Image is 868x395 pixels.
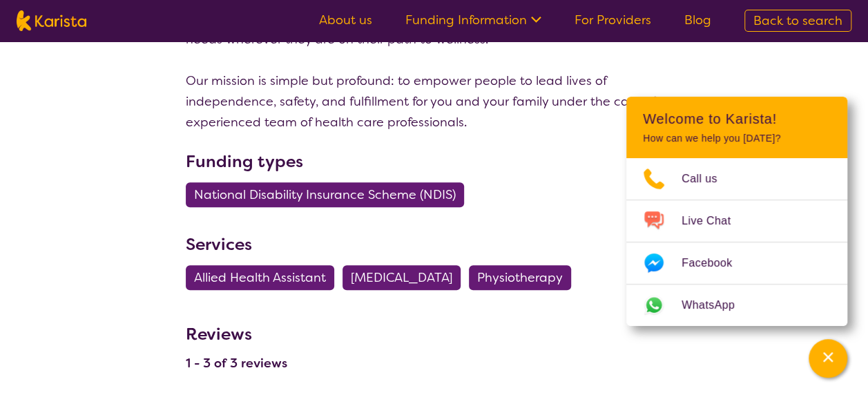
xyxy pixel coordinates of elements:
div: Channel Menu [626,97,847,326]
h4: 1 - 3 of 3 reviews [186,355,287,372]
a: Physiotherapy [469,269,579,286]
span: WhatsApp [682,295,751,316]
span: Allied Health Assistant [194,265,326,290]
a: National Disability Insurance Scheme (NDIS) [186,186,472,203]
h3: Services [186,232,683,257]
span: [MEDICAL_DATA] [351,265,452,290]
a: About us [319,12,372,28]
span: Back to search [753,12,842,29]
span: Facebook [682,253,749,273]
button: Channel Menu [809,339,847,378]
span: Live Chat [682,211,747,231]
a: For Providers [575,12,651,28]
a: Funding Information [405,12,541,28]
p: How can we help you [DATE]? [643,133,831,144]
a: [MEDICAL_DATA] [343,269,469,286]
h3: Reviews [186,315,287,347]
a: Blog [684,12,711,28]
span: National Disability Insurance Scheme (NDIS) [194,182,456,207]
a: Web link opens in a new tab. [626,285,847,326]
span: Physiotherapy [477,265,563,290]
ul: Choose channel [626,158,847,326]
h2: Welcome to Karista! [643,110,831,127]
a: Back to search [744,10,851,32]
h3: Funding types [186,149,683,174]
span: Call us [682,168,734,189]
img: Karista logo [17,10,86,31]
a: Allied Health Assistant [186,269,343,286]
p: Our mission is simple but profound: to empower people to lead lives of independence, safety, and ... [186,70,683,133]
